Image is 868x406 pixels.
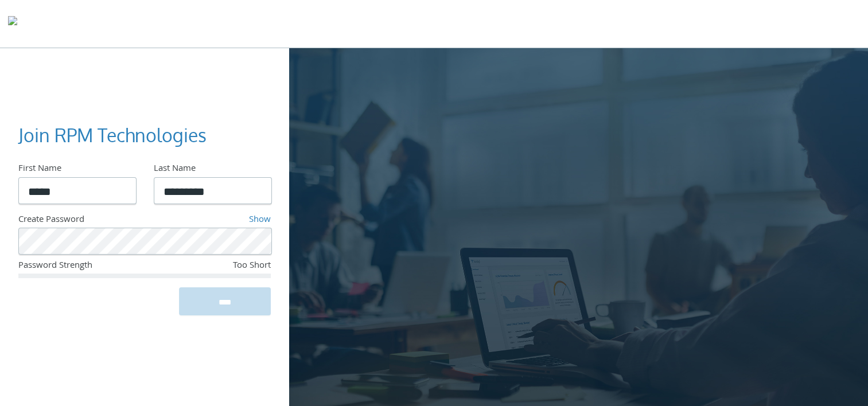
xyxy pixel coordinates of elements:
[249,213,271,228] a: Show
[154,162,271,177] div: Last Name
[18,213,178,228] div: Create Password
[8,12,17,35] img: todyl-logo-dark.svg
[187,259,271,274] div: Too Short
[18,123,262,149] h3: Join RPM Technologies
[18,259,187,274] div: Password Strength
[18,162,135,177] div: First Name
